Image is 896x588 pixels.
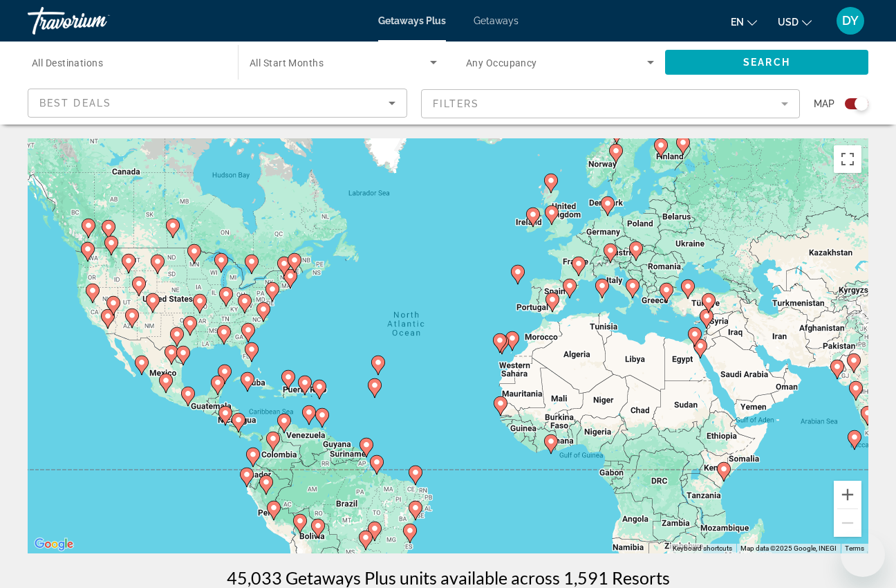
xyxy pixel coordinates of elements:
span: Map data ©2025 Google, INEGI [740,544,837,552]
button: Change currency [778,12,812,32]
a: Travorium [28,3,166,39]
button: Keyboard shortcuts [673,544,732,553]
button: Zoom in [834,481,861,508]
span: DY [842,14,859,28]
span: Search [743,57,790,68]
img: Google [31,535,77,553]
h1: 45,033 Getaways Plus units available across 1,591 Resorts [227,567,670,588]
button: Filter [421,89,801,119]
iframe: Button to launch messaging window [841,533,885,577]
a: Open this area in Google Maps (opens a new window) [31,535,77,553]
span: USD [778,17,799,28]
button: Change language [731,12,757,32]
a: Getaways [474,15,519,26]
button: Search [665,50,868,75]
span: en [731,17,744,28]
a: Getaways Plus [378,15,446,26]
span: Map [814,94,834,113]
span: Any Occupancy [466,57,537,68]
mat-select: Sort by [39,95,395,111]
button: Zoom out [834,509,861,537]
button: Toggle fullscreen view [834,145,861,173]
span: All Destinations [32,57,103,68]
span: All Start Months [250,57,324,68]
button: User Menu [832,6,868,35]
span: Best Deals [39,98,111,109]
